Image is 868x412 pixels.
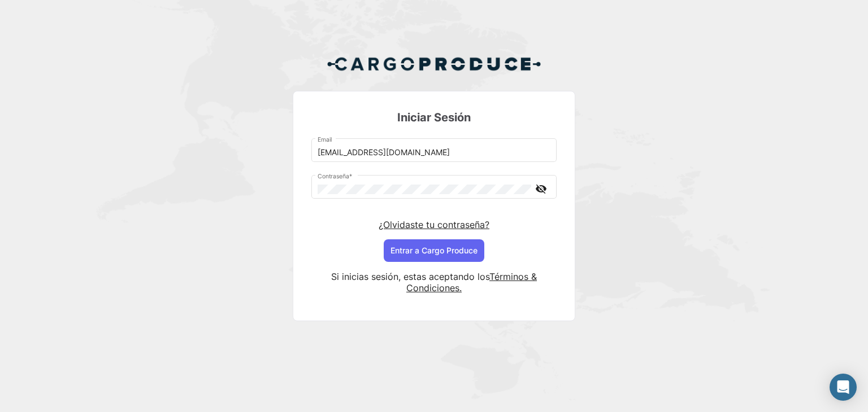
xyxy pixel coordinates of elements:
h3: Iniciar Sesión [311,109,557,125]
mat-icon: visibility_off [534,182,548,196]
button: Entrar a Cargo Produce [384,239,484,262]
a: ¿Olvidaste tu contraseña? [379,219,489,230]
a: Términos & Condiciones. [406,271,537,293]
div: Abrir Intercom Messenger [830,374,857,401]
input: Email [318,148,551,157]
img: Cargo Produce Logo [327,50,541,77]
span: Si inicias sesión, estas aceptando los [331,271,489,282]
